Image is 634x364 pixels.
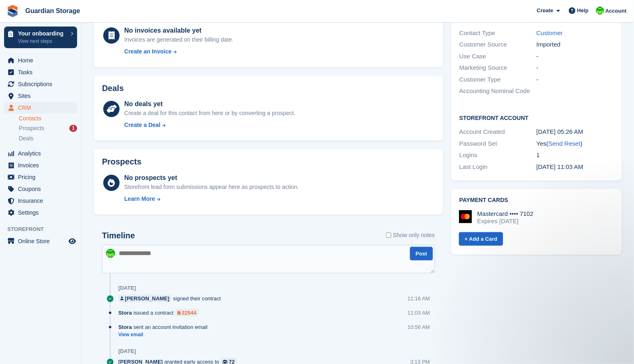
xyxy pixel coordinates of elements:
a: + Add a Card [459,232,503,246]
div: Create an Invoice [124,47,172,56]
span: Settings [18,207,67,218]
a: Prospects 1 [19,124,77,133]
span: Tasks [18,67,67,78]
div: Mastercard •••• 7102 [477,210,534,218]
div: Create a deal for this contact from here or by converting a prospect. [124,109,295,118]
span: Deals [19,135,33,142]
img: Andrew Kinakin [106,249,115,258]
span: Help [577,7,589,15]
p: Your onboarding [18,31,67,36]
div: signed their contract [118,295,225,302]
a: Learn More [124,195,299,203]
a: Your onboarding View next steps [4,27,77,48]
div: Yes [536,139,614,149]
span: Account [605,7,627,15]
div: Logins [459,151,536,160]
div: issued a contract [118,309,203,317]
div: - [536,63,614,73]
span: CRM [18,102,67,113]
div: No deals yet [124,99,295,109]
a: menu [4,90,77,102]
div: Last Login [459,162,536,172]
span: Pricing [18,171,67,183]
span: ( ) [546,140,582,147]
div: Imported [536,40,614,49]
div: Password Set [459,139,536,149]
div: Use Case [459,52,536,61]
span: Home [18,55,67,66]
a: Preview store [67,236,77,246]
p: View next steps [18,38,67,45]
a: menu [4,148,77,159]
time: 2025-09-25 16:03:08 UTC [536,163,583,170]
a: Send Reset [548,140,580,147]
span: Sites [18,90,67,102]
span: Online Store [18,235,67,247]
a: Customer [536,29,563,36]
div: [DATE] 05:26 AM [536,127,614,137]
a: Create an Invoice [124,47,234,56]
div: [DATE] [118,348,136,355]
div: 1 [536,151,614,160]
h2: Payment cards [459,197,614,204]
a: menu [4,171,77,183]
div: Account Created [459,127,536,137]
img: stora-icon-8386f47178a22dfd0bd8f6a31ec36ba5ce8667c1dd55bd0f319d3a0aa187defe.svg [7,5,19,17]
a: View email [118,331,212,338]
div: Customer Type [459,75,536,84]
span: Storefront [7,225,81,233]
div: 11:16 AM [408,295,430,302]
a: menu [4,183,77,195]
span: Invoices [18,160,67,171]
div: Accounting Nominal Code [459,87,536,96]
img: Andrew Kinakin [596,7,604,15]
h2: Storefront Account [459,113,614,122]
label: Show only notes [386,231,435,240]
div: Create a Deal [124,121,161,129]
a: menu [4,55,77,66]
div: [DATE] [118,285,136,291]
a: Guardian Storage [22,4,83,18]
a: menu [4,160,77,171]
span: Analytics [18,148,67,159]
img: Mastercard Logo [459,210,472,223]
h2: Deals [102,84,124,93]
span: Prospects [19,124,44,132]
a: menu [4,207,77,218]
a: menu [4,102,77,113]
div: No prospects yet [124,173,299,183]
div: 11:03 AM [408,309,430,317]
a: menu [4,67,77,78]
div: Marketing Source [459,63,536,73]
button: Post [410,247,433,260]
div: Contact Type [459,29,536,38]
div: 10:56 AM [408,323,430,331]
div: Expires [DATE] [477,218,534,225]
div: sent an account invitation email [118,323,212,331]
span: Stora [118,323,132,331]
span: Insurance [18,195,67,206]
a: [PERSON_NAME] [118,295,171,302]
span: Create [537,7,553,15]
div: 1 [69,125,77,132]
div: Customer Source [459,40,536,49]
a: 22544 [175,309,199,317]
a: menu [4,235,77,247]
span: Stora [118,309,132,317]
a: menu [4,78,77,90]
div: [PERSON_NAME] [125,295,169,302]
div: - [536,75,614,84]
a: Deals [19,134,77,143]
div: Learn More [124,195,155,203]
a: Contacts [19,115,77,122]
h2: Timeline [102,231,135,240]
input: Show only notes [386,231,391,240]
div: 22544 [182,309,197,317]
div: No invoices available yet [124,26,234,36]
h2: Prospects [102,157,142,166]
a: menu [4,195,77,206]
div: - [536,52,614,61]
a: Create a Deal [124,121,295,129]
span: Coupons [18,183,67,195]
div: Invoices are generated on their billing date. [124,36,234,44]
